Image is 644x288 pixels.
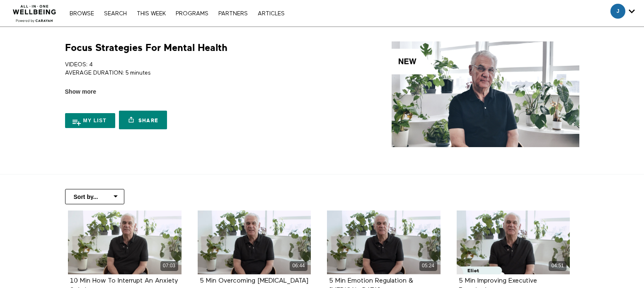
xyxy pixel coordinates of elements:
[133,11,170,17] a: THIS WEEK
[65,61,319,77] p: VIDEOS: 4 AVERAGE DURATION: 5 minutes
[214,11,252,17] a: PARTNERS
[65,87,96,96] span: Show more
[327,211,441,274] a: 5 Min Emotion Regulation & ADHD 05:24
[419,261,437,271] div: 05:24
[254,11,289,17] a: ARTICLES
[65,113,116,128] button: My list
[457,211,570,274] a: 5 Min Improving Executive Functioning 04:51
[65,41,228,54] h1: Focus Strategies For Mental Health
[65,11,98,17] a: Browse
[119,111,167,129] a: Share
[200,278,308,284] strong: 5 Min Overcoming Procrastination
[160,261,178,271] div: 07:03
[198,211,311,274] a: 5 Min Overcoming Procrastination 06:44
[68,211,182,274] a: 10 Min How To Interrupt An Anxiety Spiral 07:03
[549,261,567,271] div: 04:51
[200,278,308,284] a: 5 Min Overcoming [MEDICAL_DATA]
[172,11,213,17] a: PROGRAMS
[100,11,131,17] a: Search
[392,41,579,147] img: Focus Strategies For Mental Health
[65,9,288,17] nav: Primary
[290,261,307,271] div: 06:44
